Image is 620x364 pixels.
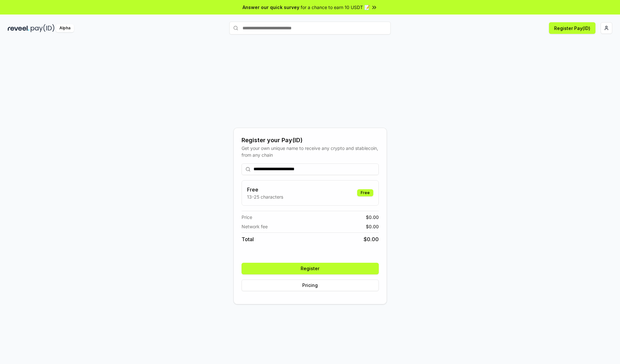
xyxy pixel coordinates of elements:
[8,24,29,32] img: reveel_dark
[242,214,252,221] span: Price
[242,280,379,291] button: Pricing
[301,4,370,11] span: for a chance to earn 10 USDT 📝
[56,24,74,32] div: Alpha
[364,235,379,243] span: $ 0.00
[242,235,254,243] span: Total
[242,223,268,230] span: Network fee
[549,22,595,34] button: Register Pay(ID)
[357,189,373,196] div: Free
[242,263,379,274] button: Register
[247,186,283,193] h3: Free
[31,24,55,32] img: pay_id
[366,223,379,230] span: $ 0.00
[247,193,283,200] p: 13-25 characters
[242,145,379,158] div: Get your own unique name to receive any crypto and stablecoin, from any chain
[243,4,299,11] span: Answer our quick survey
[366,214,379,221] span: $ 0.00
[242,136,379,145] div: Register your Pay(ID)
